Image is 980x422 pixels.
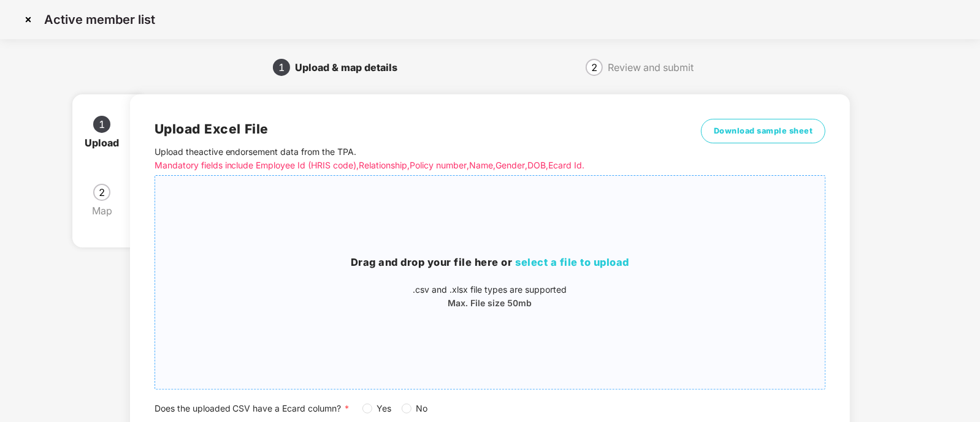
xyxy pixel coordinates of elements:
p: .csv and .xlsx file types are supported [155,283,825,296]
p: Max. File size 50mb [155,296,825,310]
h3: Drag and drop your file here or [155,255,825,271]
span: 2 [99,187,105,197]
div: Upload & map details [295,58,407,77]
span: Download sample sheet [714,125,813,137]
span: No [412,402,433,415]
span: 1 [278,62,285,72]
p: Upload the active endorsement data from the TPA . [155,145,658,172]
span: Drag and drop your file here orselect a file to upload.csv and .xlsx file types are supportedMax.... [155,176,825,389]
span: select a file to upload [516,256,630,268]
div: Does the uploaded CSV have a Ecard column? [155,402,826,415]
div: Review and submit [608,58,694,77]
h2: Upload Excel File [155,119,658,139]
p: Active member list [44,12,155,27]
span: Yes [372,402,397,415]
div: Upload [85,133,129,153]
img: svg+xml;base64,PHN2ZyBpZD0iQ3Jvc3MtMzJ4MzIiIHhtbG5zPSJodHRwOi8vd3d3LnczLm9yZy8yMDAwL3N2ZyIgd2lkdG... [18,10,38,29]
span: 1 [99,119,105,129]
button: Download sample sheet [701,119,826,143]
span: 2 [591,62,597,72]
div: Map [92,201,122,220]
p: Mandatory fields include Employee Id (HRIS code), Relationship, Policy number, Name, Gender, DOB,... [155,159,658,172]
